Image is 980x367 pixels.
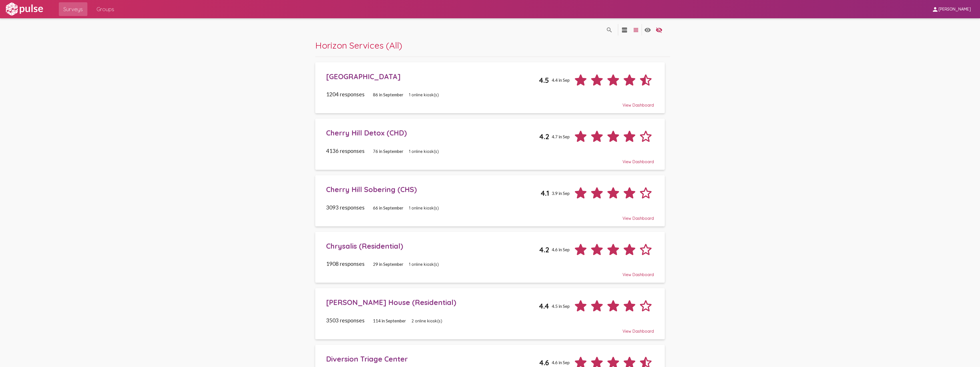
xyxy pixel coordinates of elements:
[539,76,549,85] span: 4.5
[326,260,365,267] span: 1908 responses
[5,2,44,16] img: white-logo.svg
[932,6,939,13] mat-icon: person
[411,318,442,324] span: 2 online kiosk(s)
[409,206,439,211] span: 1 online kiosk(s)
[315,288,665,339] a: [PERSON_NAME] House (Residential)4.44.5 in Sep3503 responses114 in September2 online kiosk(s)View...
[326,324,654,334] div: View Dashboard
[409,92,439,97] span: 1 online kiosk(s)
[97,4,114,14] span: Groups
[326,185,541,194] div: Cherry Hill Sobering (CHS)
[326,204,365,211] span: 3093 responses
[552,247,570,252] span: 4.6 in Sep
[326,91,365,97] span: 1204 responses
[552,191,570,196] span: 3.9 in Sep
[326,242,539,250] div: Chrysalis (Residential)
[315,232,665,283] a: Chrysalis (Residential)4.24.6 in Sep1908 responses29 in September1 online kiosk(s)View Dashboard
[63,4,83,14] span: Surveys
[409,149,439,154] span: 1 online kiosk(s)
[642,24,653,35] button: language
[315,62,665,113] a: [GEOGRAPHIC_DATA]4.54.4 in Sep1204 responses86 in September1 online kiosk(s)View Dashboard
[373,318,406,323] span: 114 in September
[326,97,654,108] div: View Dashboard
[326,267,654,277] div: View Dashboard
[541,189,549,198] span: 4.1
[552,134,570,139] span: 4.7 in Sep
[606,27,613,33] mat-icon: language
[927,4,975,14] button: [PERSON_NAME]
[630,24,642,35] button: language
[373,205,403,210] span: 66 in September
[552,360,570,365] span: 4.6 in Sep
[373,149,403,154] span: 76 in September
[315,175,665,226] a: Cherry Hill Sobering (CHS)4.13.9 in Sep3093 responses66 in September1 online kiosk(s)View Dashboard
[326,147,365,154] span: 4136 responses
[326,211,654,221] div: View Dashboard
[632,27,639,33] mat-icon: language
[326,298,539,307] div: [PERSON_NAME] House (Residential)
[619,24,630,35] button: language
[373,92,403,97] span: 86 in September
[539,245,549,254] span: 4.2
[315,40,402,51] span: Horizon Services (All)
[539,132,549,141] span: 4.2
[373,262,403,267] span: 29 in September
[539,358,549,367] span: 4.6
[653,24,665,35] button: language
[552,304,570,309] span: 4.5 in Sep
[656,27,662,33] mat-icon: language
[326,72,539,81] div: [GEOGRAPHIC_DATA]
[59,2,87,16] a: Surveys
[621,27,628,33] mat-icon: language
[409,262,439,267] span: 1 online kiosk(s)
[326,354,539,363] div: Diversion Triage Center
[552,77,570,83] span: 4.4 in Sep
[939,7,971,12] span: [PERSON_NAME]
[326,317,365,324] span: 3503 responses
[539,302,549,310] span: 4.4
[326,154,654,164] div: View Dashboard
[92,2,119,16] a: Groups
[326,128,539,137] div: Cherry Hill Detox (CHD)
[644,27,651,33] mat-icon: language
[604,24,615,35] button: language
[315,119,665,170] a: Cherry Hill Detox (CHD)4.24.7 in Sep4136 responses76 in September1 online kiosk(s)View Dashboard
